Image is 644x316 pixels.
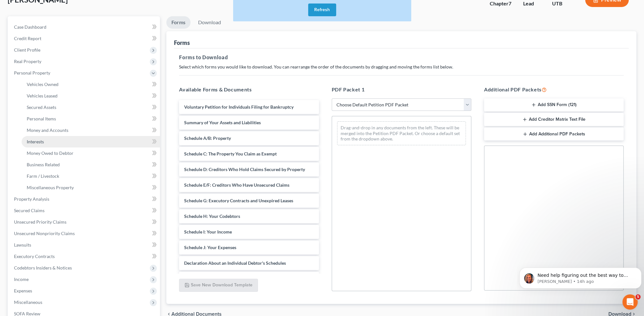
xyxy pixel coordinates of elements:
[14,265,72,270] span: Codebtors Insiders & Notices
[179,86,319,93] h5: Available Forms & Documents
[14,208,45,213] span: Secured Claims
[22,113,160,125] a: Personal Items
[332,86,471,93] h5: PDF Packet 1
[14,59,41,64] span: Real Property
[27,150,73,156] span: Money Owed to Debtor
[22,90,160,102] a: Vehicles Leased
[9,228,160,239] a: Unsecured Nonpriority Claims
[184,135,231,141] span: Schedule A/B: Property
[14,36,41,41] span: Credit Report
[184,245,236,250] span: Schedule J: Your Expenses
[184,182,289,188] span: Schedule E/F: Creditors Who Have Unsecured Claims
[27,93,58,98] span: Vehicles Leased
[14,276,29,282] span: Income
[22,170,160,182] a: Farm / Livestock
[14,231,75,236] span: Unsecured Nonpriority Claims
[27,82,59,87] span: Vehicles Owned
[308,4,336,16] button: Refresh
[179,279,258,292] button: Save New Download Template
[9,21,160,33] a: Case Dashboard
[27,104,56,110] span: Secured Assets
[184,104,294,110] span: Voluntary Petition for Individuals Filing for Bankruptcy
[179,54,624,61] h5: Forms to Download
[9,193,160,205] a: Property Analysis
[184,151,277,156] span: Schedule C: The Property You Claim as Exempt
[184,120,261,125] span: Summary of Your Assets and Liabilities
[337,121,466,145] div: Drag-and-drop in any documents from the left. These will be merged into the Petition PDF Packet. ...
[9,239,160,251] a: Lawsuits
[14,70,50,75] span: Personal Property
[27,162,60,167] span: Business Related
[509,0,511,6] span: 7
[635,294,641,299] span: 5
[179,64,624,70] p: Select which forms you would like to download. You can rearrange the order of the documents by dr...
[9,205,160,216] a: Secured Claims
[27,173,59,179] span: Farm / Livestock
[14,288,32,293] span: Expenses
[14,242,31,248] span: Lawsuits
[517,254,644,299] iframe: Intercom notifications message
[484,98,624,112] button: Add SSN Form (121)
[22,147,160,159] a: Money Owed to Debtor
[22,136,160,147] a: Interests
[9,33,160,44] a: Credit Report
[27,127,68,133] span: Money and Accounts
[22,125,160,136] a: Money and Accounts
[14,196,49,202] span: Property Analysis
[27,116,56,121] span: Personal Items
[22,102,160,113] a: Secured Assets
[184,229,232,234] span: Schedule I: Your Income
[14,47,40,53] span: Client Profile
[184,260,286,266] span: Declaration About an Individual Debtor's Schedules
[9,216,160,228] a: Unsecured Priority Claims
[184,213,240,219] span: Schedule H: Your Codebtors
[22,79,160,90] a: Vehicles Owned
[184,198,293,203] span: Schedule G: Executory Contracts and Unexpired Leases
[27,139,44,144] span: Interests
[166,16,190,29] a: Forms
[484,86,624,93] h5: Additional PDF Packets
[9,251,160,262] a: Executory Contracts
[14,24,46,30] span: Case Dashboard
[484,127,624,141] button: Add Additional PDF Packets
[14,219,66,225] span: Unsecured Priority Claims
[622,294,638,310] iframe: Intercom live chat
[193,16,226,29] a: Download
[22,182,160,193] a: Miscellaneous Property
[184,167,305,172] span: Schedule D: Creditors Who Hold Claims Secured by Property
[484,113,624,126] button: Add Creditor Matrix Text File
[22,159,160,170] a: Business Related
[27,185,74,190] span: Miscellaneous Property
[174,39,190,47] div: Forms
[14,254,55,259] span: Executory Contracts
[14,299,42,305] span: Miscellaneous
